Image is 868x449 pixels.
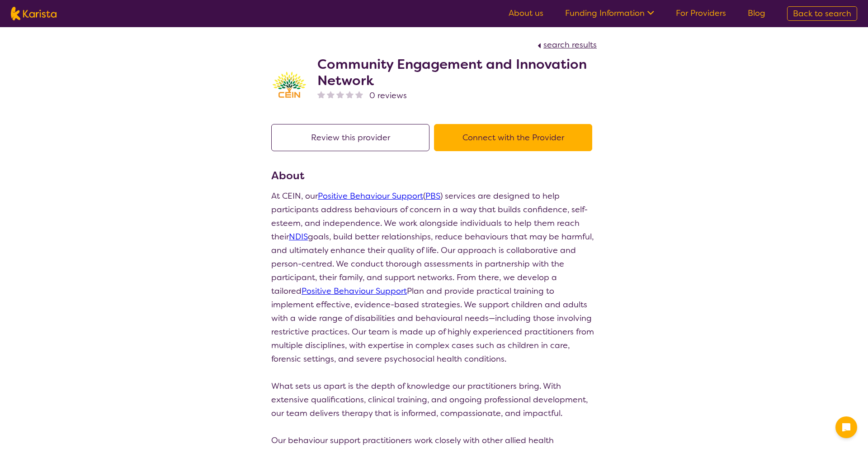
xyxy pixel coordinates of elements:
[369,89,407,102] span: 0 reviews
[289,231,308,242] a: NDIS
[317,91,325,98] img: nonereviewstar
[271,167,597,184] h3: About
[565,8,654,19] a: Funding Information
[543,39,597,50] span: search results
[327,91,335,98] img: nonereviewstar
[271,124,429,151] button: Review this provider
[434,132,597,143] a: Connect with the Provider
[271,132,434,143] a: Review this provider
[271,70,307,100] img: qwx6dvbucfu0hwk4z6fe.jpg
[676,8,726,19] a: For Providers
[748,8,765,19] a: Blog
[336,91,344,98] img: nonereviewstar
[434,124,592,151] button: Connect with the Provider
[787,6,857,21] a: Back to search
[355,91,363,98] img: nonereviewstar
[317,56,597,89] h2: Community Engagement and Innovation Network
[11,7,57,20] img: Karista logo
[302,286,407,296] a: Positive Behaviour Support
[535,39,597,50] a: search results
[346,91,354,98] img: nonereviewstar
[425,191,440,201] a: PBS
[793,8,851,19] span: Back to search
[318,191,423,201] a: Positive Behaviour Support
[509,8,543,19] a: About us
